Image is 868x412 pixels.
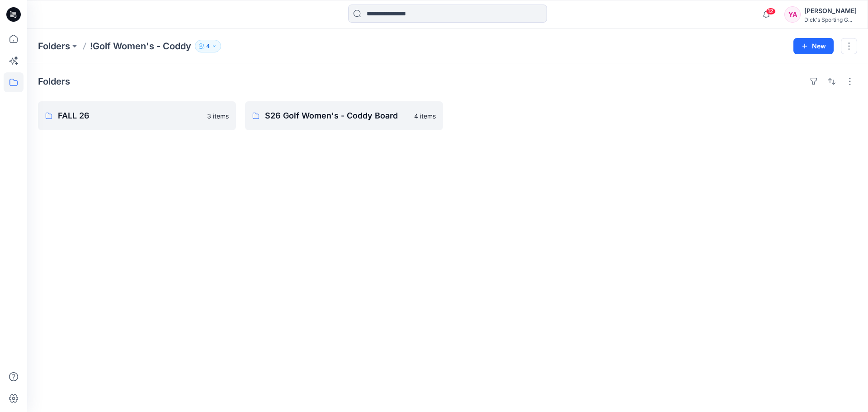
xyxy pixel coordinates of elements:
[245,101,443,130] a: S26 Golf Women's - Coddy Board4 items
[414,111,436,121] p: 4 items
[38,101,236,130] a: FALL 263 items
[207,111,229,121] p: 3 items
[793,38,834,54] button: New
[206,41,210,51] p: 4
[38,76,70,87] h4: Folders
[265,109,409,122] p: S26 Golf Women's - Coddy Board
[38,40,70,52] a: Folders
[195,40,221,52] button: 4
[804,16,857,23] div: Dick's Sporting G...
[766,8,776,15] span: 12
[58,109,202,122] p: FALL 26
[90,40,191,52] p: !Golf Women's - Coddy
[804,5,857,16] div: [PERSON_NAME]
[784,6,801,23] div: YA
